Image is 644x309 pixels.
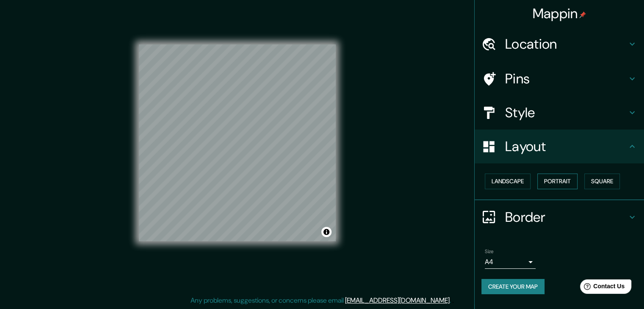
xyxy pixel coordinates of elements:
div: Layout [475,130,644,163]
button: Create your map [481,279,544,295]
iframe: Help widget launcher [569,276,635,300]
div: A4 [485,255,536,269]
h4: Location [505,36,627,52]
label: Size [485,248,494,255]
canvas: Map [139,44,336,241]
h4: Pins [505,70,627,87]
div: Location [475,27,644,61]
div: Style [475,96,644,130]
div: Pins [475,62,644,96]
button: Toggle attribution [321,227,332,237]
h4: Mappin [533,5,586,22]
div: Border [475,200,644,234]
p: Any problems, suggestions, or concerns please email . [191,295,451,306]
button: Portrait [537,174,578,189]
h4: Border [505,209,627,226]
div: . [452,295,454,306]
h4: Style [505,104,627,121]
div: . [451,295,452,306]
button: Landscape [485,174,531,189]
img: pin-icon.png [579,11,586,18]
button: Square [584,174,620,189]
a: [EMAIL_ADDRESS][DOMAIN_NAME] [345,296,450,305]
h4: Layout [505,138,627,155]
